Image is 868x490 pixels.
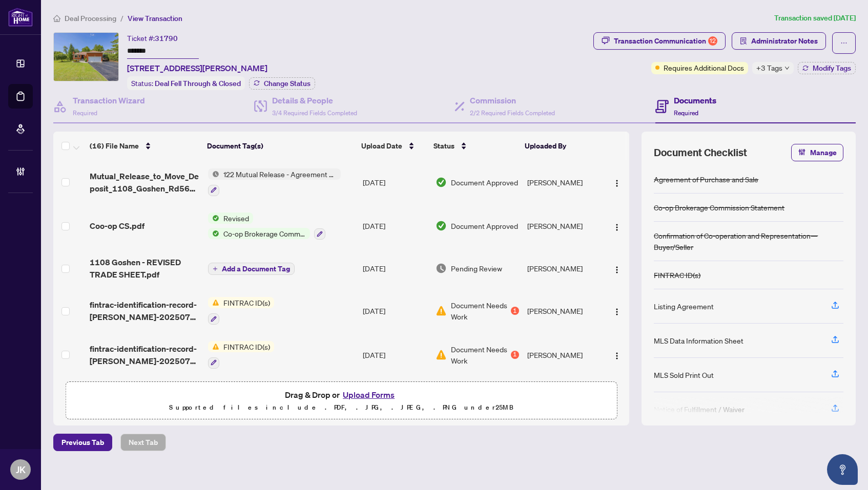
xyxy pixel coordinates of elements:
[90,220,144,232] span: Coo-op CS.pdf
[654,335,743,346] div: MLS Data Information Sheet
[208,168,341,196] button: Status Icon122 Mutual Release - Agreement of Purchase and Sale
[127,32,178,44] div: Ticket #:
[784,66,790,71] span: down
[208,168,219,180] img: Status Icon
[470,109,555,117] span: 2/2 Required Fields Completed
[523,248,604,289] td: [PERSON_NAME]
[470,94,555,106] h4: Commission
[359,289,432,333] td: [DATE]
[521,132,601,160] th: Uploaded By
[155,34,178,43] span: 31790
[53,15,60,22] span: home
[90,343,200,367] span: fintrac-identification-record-[PERSON_NAME]-20250717-075756.pdf
[208,262,295,275] button: Add a Document Tag
[791,144,843,161] button: Manage
[90,140,139,152] span: (16) File Name
[219,341,274,352] span: FINTRAC ID(s)
[511,307,519,315] div: 1
[840,39,848,47] span: ellipsis
[451,177,518,188] span: Document Approved
[654,269,700,281] div: FINTRAC ID(s)
[674,94,716,106] h4: Documents
[120,12,123,24] li: /
[249,77,315,90] button: Change Status
[340,388,398,401] button: Upload Forms
[357,132,430,160] th: Upload Date
[127,76,245,90] div: Status:
[128,14,182,23] span: View Transaction
[674,109,698,117] span: Required
[436,349,447,360] img: Document Status
[120,434,166,451] button: Next Tab
[73,109,97,117] span: Required
[208,228,219,239] img: Status Icon
[54,33,118,81] img: IMG-N12005561_1.jpg
[208,297,274,325] button: Status IconFINTRAC ID(s)
[654,174,758,185] div: Agreement of Purchase and Sale
[90,299,200,323] span: fintrac-identification-record-[PERSON_NAME]-20250717-074523.pdf
[654,301,714,312] div: Listing Agreement
[664,62,744,73] span: Requires Additional Docs
[654,230,843,252] div: Confirmation of Co-operation and Representation—Buyer/Seller
[208,341,274,369] button: Status IconFINTRAC ID(s)
[451,300,508,322] span: Document Needs Work
[827,454,858,485] button: Open asap
[359,160,432,204] td: [DATE]
[613,223,621,231] img: Logo
[523,160,604,204] td: [PERSON_NAME]
[609,260,625,276] button: Logo
[523,333,604,377] td: [PERSON_NAME]
[523,204,604,248] td: [PERSON_NAME]
[16,462,26,477] span: JK
[436,263,447,274] img: Document Status
[66,382,616,420] span: Drag & Drop orUpload FormsSupported files include .PDF, .JPG, .JPEG, .PNG under25MB
[523,289,604,333] td: [PERSON_NAME]
[208,212,325,240] button: Status IconRevisedStatus IconCo-op Brokerage Commission Statement
[614,33,717,49] div: Transaction Communication
[208,297,219,308] img: Status Icon
[361,140,402,152] span: Upload Date
[451,220,518,231] span: Document Approved
[613,352,621,360] img: Logo
[359,333,432,377] td: [DATE]
[756,62,782,74] span: +3 Tags
[609,303,625,319] button: Logo
[272,94,357,106] h4: Details & People
[429,132,520,160] th: Status
[222,265,290,272] span: Add a Document Tag
[203,132,357,160] th: Document Tag(s)
[208,341,219,352] img: Status Icon
[272,109,357,117] span: 3/4 Required Fields Completed
[798,62,856,74] button: Modify Tags
[359,204,432,248] td: [DATE]
[90,256,200,281] span: 1108 Goshen - REVISED TRADE SHEET.pdf
[810,144,837,161] span: Manage
[53,434,112,451] button: Previous Tab
[436,305,447,316] img: Document Status
[359,248,432,289] td: [DATE]
[155,79,241,88] span: Deal Fell Through & Closed
[511,351,519,359] div: 1
[613,179,621,187] img: Logo
[654,369,714,380] div: MLS Sold Print Out
[774,12,856,24] article: Transaction saved [DATE]
[72,401,610,414] p: Supported files include .PDF, .JPG, .JPEG, .PNG under 25 MB
[65,14,116,23] span: Deal Processing
[654,202,784,213] div: Co-op Brokerage Commission Statement
[219,168,341,180] span: 122 Mutual Release - Agreement of Purchase and Sale
[613,308,621,316] img: Logo
[285,388,398,401] span: Drag & Drop or
[451,263,502,274] span: Pending Review
[451,344,508,366] span: Document Needs Work
[813,65,851,72] span: Modify Tags
[73,94,145,106] h4: Transaction Wizard
[8,8,33,27] img: logo
[86,132,203,160] th: (16) File Name
[708,36,717,46] div: 12
[732,32,826,50] button: Administrator Notes
[436,177,447,188] img: Document Status
[219,297,274,308] span: FINTRAC ID(s)
[264,80,311,87] span: Change Status
[127,62,267,74] span: [STREET_ADDRESS][PERSON_NAME]
[593,32,726,50] button: Transaction Communication12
